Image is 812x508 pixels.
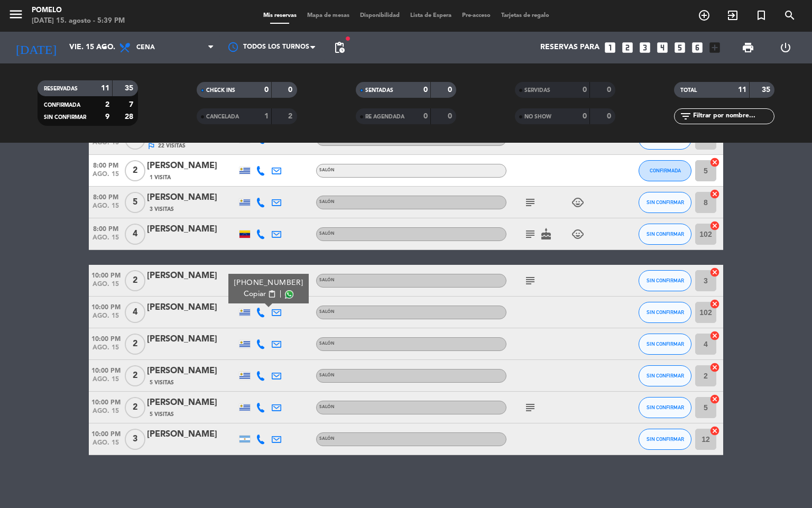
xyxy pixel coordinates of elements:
i: looks_5 [673,41,687,54]
span: SIN CONFIRMAR [647,309,684,315]
strong: 0 [264,86,269,94]
span: 3 Visitas [150,205,174,214]
span: SIN CONFIRMAR [647,278,684,283]
span: SIN CONFIRMAR [647,199,684,205]
i: exit_to_app [726,9,739,22]
span: SIN CONFIRMAR [647,436,684,442]
span: ago. 15 [89,281,123,293]
i: search [783,9,796,22]
button: SIN CONFIRMAR [639,429,691,450]
input: Filtrar por nombre... [692,110,774,122]
i: cake [540,228,552,241]
i: cancel [709,267,720,278]
strong: 1 [264,113,269,120]
i: turned_in_not [755,9,768,22]
button: SIN CONFIRMAR [639,192,691,213]
i: subject [524,274,537,287]
span: SENTADAS [365,88,393,93]
button: SIN CONFIRMAR [639,224,691,245]
span: CONFIRMADA [650,168,681,173]
strong: 0 [423,113,428,120]
div: [DATE] 15. agosto - 5:39 PM [32,16,125,26]
div: [PERSON_NAME] [147,269,237,283]
div: [PERSON_NAME] [147,428,237,441]
span: 2 [125,365,145,386]
span: 2 [125,160,145,181]
i: filter_list [679,110,692,123]
span: Salón [319,232,335,236]
span: Lista de Espera [405,13,457,19]
span: content_paste [268,290,276,298]
i: cancel [709,189,720,199]
span: Salón [319,341,335,346]
div: LOG OUT [767,32,804,63]
span: 8:00 PM [89,159,123,171]
strong: 0 [583,86,587,94]
span: SIN CONFIRMAR [44,115,86,120]
span: 2 [125,270,145,291]
strong: 11 [101,85,109,92]
button: menu [8,6,24,26]
span: 10:00 PM [89,364,123,376]
span: 22 Visitas [158,142,186,150]
span: Salón [319,200,335,204]
i: arrow_drop_down [98,41,111,54]
span: 10:00 PM [89,300,123,312]
span: ago. 15 [89,234,123,246]
div: [PERSON_NAME] [147,191,237,205]
span: 8:00 PM [89,190,123,202]
i: menu [8,6,24,22]
button: CONFIRMADA [639,160,691,181]
span: | [280,289,282,300]
i: add_circle_outline [698,9,710,22]
span: 2 [125,334,145,355]
strong: 35 [125,85,135,92]
span: RESERVADAS [44,86,78,91]
span: ago. 15 [89,202,123,215]
button: SIN CONFIRMAR [639,365,691,386]
div: [PERSON_NAME] [147,364,237,378]
span: ago. 15 [89,139,123,151]
span: RE AGENDADA [365,114,404,119]
span: CANCELADA [206,114,239,119]
span: Mapa de mesas [302,13,355,19]
button: SIN CONFIRMAR [639,334,691,355]
span: 4 [125,224,145,245]
i: subject [524,228,537,241]
strong: 0 [448,113,454,120]
span: 5 [125,192,145,213]
strong: 0 [423,86,428,94]
span: Tarjetas de regalo [496,13,555,19]
span: Copiar [244,289,266,300]
strong: 0 [288,86,294,94]
div: [PERSON_NAME] [147,332,237,346]
span: ago. 15 [89,376,123,388]
span: 4 [125,302,145,323]
strong: 0 [448,86,454,94]
button: SIN CONFIRMAR [639,397,691,418]
strong: 9 [105,113,109,121]
i: looks_one [603,41,617,54]
strong: 35 [762,86,772,94]
span: Salón [319,310,335,314]
span: 1 Visita [150,173,171,182]
i: outlined_flag [147,142,155,150]
span: Cena [136,44,155,51]
i: subject [524,401,537,414]
strong: 2 [288,113,294,120]
span: CHECK INS [206,88,235,93]
strong: 2 [105,101,109,108]
i: cancel [709,426,720,436]
span: Reservas para [540,43,599,52]
i: looks_6 [690,41,704,54]
i: [DATE] [8,36,64,59]
span: CONFIRMADA [44,103,80,108]
i: subject [524,196,537,209]
span: 5 Visitas [150,378,174,387]
i: add_box [708,41,722,54]
div: Pomelo [32,5,125,16]
i: child_care [571,228,584,241]
span: ago. 15 [89,439,123,451]
span: fiber_manual_record [345,35,351,42]
strong: 28 [125,113,135,121]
